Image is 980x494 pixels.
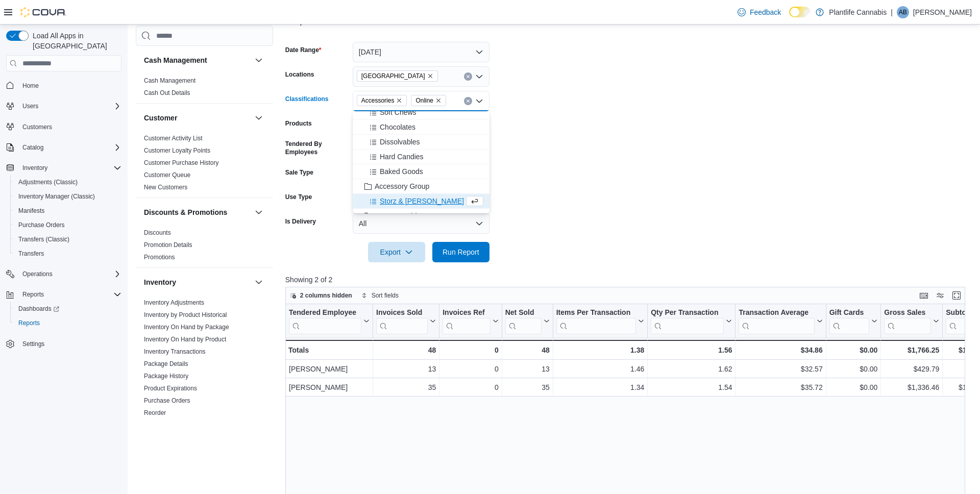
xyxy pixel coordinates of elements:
[380,122,415,132] span: Chocolates
[2,161,126,175] button: Inventory
[285,119,312,128] label: Products
[829,363,877,376] div: $0.00
[300,291,352,300] span: 2 columns hidden
[739,308,822,334] button: Transaction Average
[253,276,265,288] button: Inventory
[22,123,52,131] span: Customers
[884,344,939,356] div: $1,766.25
[353,194,489,209] button: Storz & [PERSON_NAME]
[556,308,636,334] div: Items Per Transaction
[144,89,190,96] a: Cash Out Details
[829,344,877,356] div: $0.00
[144,207,227,217] h3: Discounts & Promotions
[144,184,187,191] a: New Customers
[651,363,732,376] div: 1.62
[884,308,931,334] div: Gross Sales
[357,289,403,302] button: Sort fields
[18,121,56,133] a: Customers
[651,344,732,356] div: 1.56
[22,82,39,90] span: Home
[22,143,43,152] span: Catalog
[18,250,44,258] span: Transfers
[289,382,370,394] div: [PERSON_NAME]
[464,72,472,81] button: Clear input
[285,140,349,156] label: Tendered By Employees
[144,171,190,179] span: Customer Queue
[651,308,724,334] div: Qty Per Transaction
[443,247,479,257] span: Run Report
[144,135,203,142] a: Customer Activity List
[10,246,126,261] button: Transfers
[505,382,550,394] div: 35
[376,363,436,376] div: 13
[136,75,273,103] div: Cash Management
[2,140,126,155] button: Catalog
[443,382,498,394] div: 0
[289,308,361,318] div: Tendered Employee
[14,317,121,329] span: Reports
[2,287,126,302] button: Reports
[353,42,489,62] button: [DATE]
[505,308,541,318] div: Net Sold
[144,253,175,261] span: Promotions
[144,241,192,249] a: Promotion Details
[427,73,433,79] button: Remove Calgary - University District from selection in this group
[144,336,226,343] a: Inventory On Hand by Product
[443,308,498,334] button: Invoices Ref
[2,267,126,281] button: Operations
[475,97,483,105] button: Close list of options
[144,299,204,306] a: Inventory Adjustments
[10,316,126,330] button: Reports
[18,268,121,280] span: Operations
[22,340,44,348] span: Settings
[14,233,73,245] a: Transfers (Classic)
[144,207,251,217] button: Discounts & Promotions
[144,241,192,249] span: Promotion Details
[144,159,219,166] a: Customer Purchase History
[18,79,121,91] span: Home
[357,70,438,82] span: Calgary - University District
[375,181,429,191] span: Accessory Group
[2,99,126,113] button: Users
[144,360,188,368] span: Package Details
[14,176,121,188] span: Adjustments (Classic)
[144,229,171,236] a: Discounts
[505,308,541,334] div: Net Sold
[253,206,265,218] button: Discounts & Promotions
[144,55,251,65] button: Cash Management
[10,302,126,316] a: Dashboards
[285,193,312,201] label: Use Type
[897,6,909,18] div: Aaron Black
[14,205,121,217] span: Manifests
[144,311,227,318] a: Inventory by Product Historical
[435,97,442,104] button: Remove Online from selection in this group
[285,46,322,54] label: Date Range
[739,363,822,376] div: $32.57
[144,171,190,179] a: Customer Queue
[144,159,219,167] span: Customer Purchase History
[144,277,251,287] button: Inventory
[415,95,433,106] span: Online
[556,344,644,356] div: 1.38
[18,162,121,174] span: Inventory
[144,348,206,355] a: Inventory Transactions
[374,242,419,262] span: Export
[556,382,645,394] div: 1.34
[289,308,370,334] button: Tendered Employee
[443,308,490,318] div: Invoices Ref
[144,277,176,287] h3: Inventory
[376,382,436,394] div: 35
[22,290,44,299] span: Reports
[829,308,877,334] button: Gift Cards
[144,183,187,191] span: New Customers
[144,397,190,405] span: Purchase Orders
[14,248,121,260] span: Transfers
[353,213,489,234] button: All
[6,73,121,378] nav: Complex example
[829,6,887,18] p: Plantlife Cannabis
[144,323,229,331] span: Inventory On Hand by Package
[556,308,636,318] div: Items Per Transaction
[285,275,972,285] p: Showing 2 of 2
[14,176,82,188] a: Adjustments (Classic)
